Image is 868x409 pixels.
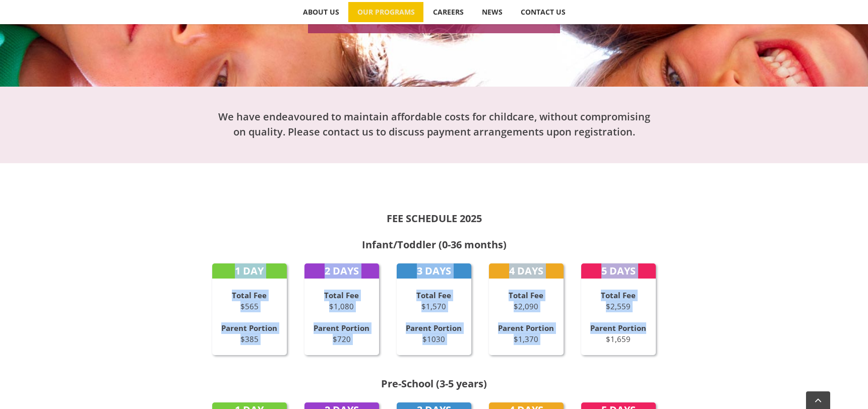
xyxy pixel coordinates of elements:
strong: 5 DAYS [601,264,636,278]
p: $1,370 [489,322,564,345]
a: CAREERS [424,2,472,22]
strong: Total Fee [509,290,543,300]
span: NEWS [482,9,503,16]
p: $1030 [397,322,471,345]
span: CAREERS [433,9,464,16]
strong: 2 DAYS [325,264,359,278]
p: $1,659 [581,322,656,345]
strong: Parent Portion [590,323,646,333]
strong: Total Fee [232,290,267,300]
strong: Parent Portion [221,323,277,333]
strong: Parent Portion [406,323,462,333]
a: NEWS [473,2,511,22]
span: ABOUT US [303,9,339,16]
strong: Total Fee [416,290,451,300]
a: OUR PROGRAMS [348,2,423,22]
p: $565 [212,290,287,312]
strong: Total Fee [324,290,359,300]
strong: Infant/Toddler (0-36 months) [362,238,507,251]
p: $1,080 [304,290,379,312]
strong: Pre-School (3-5 years) [381,377,487,390]
strong: Parent Portion [498,323,554,333]
span: CONTACT US [521,9,566,16]
h2: We have endeavoured to maintain affordable costs for childcare, without compromising on quality. ... [212,109,656,140]
a: ABOUT US [294,2,348,22]
strong: 4 DAYS [509,264,543,278]
strong: Parent Portion [314,323,369,333]
strong: Total Fee [601,290,636,300]
p: $1,570 [397,290,471,312]
p: $385 [212,322,287,345]
strong: FEE SCHEDULE 2025 [387,212,482,225]
p: $720 [304,322,379,345]
span: OUR PROGRAMS [357,9,415,16]
strong: 3 DAYS [417,264,451,278]
a: CONTACT US [512,2,574,22]
strong: 1 DAY [235,264,264,278]
p: $2,090 [489,290,564,312]
p: $2,559 [581,290,656,312]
